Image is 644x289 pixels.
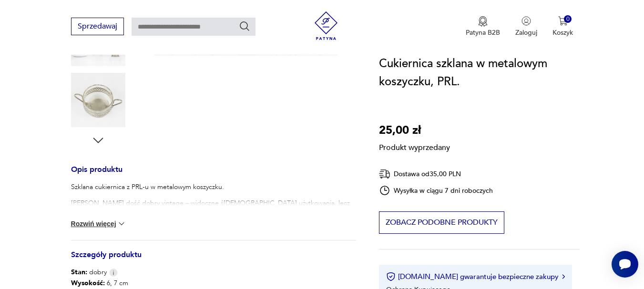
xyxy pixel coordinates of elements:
[379,55,580,91] h1: Cukiernica szklana w metalowym koszyczku, PRL.
[312,11,340,40] img: Patyna - sklep z meblami i dekoracjami vintage
[117,219,126,229] img: chevron down
[552,28,573,37] p: Koszyk
[558,16,568,26] img: Ikona koszyka
[71,18,124,35] button: Sprzedawaj
[612,251,638,278] iframe: Smartsupp widget button
[478,16,488,27] img: Ikona medalu
[515,16,537,37] button: Zaloguj
[71,277,208,289] p: 6, 7 cm
[379,211,504,234] button: Zobacz podobne produkty
[71,268,107,277] span: dobry
[379,121,450,140] p: 25,00 zł
[466,16,500,37] button: Patyna B2B
[466,16,500,37] a: Ikona medaluPatyna B2B
[386,272,565,281] button: [DOMAIN_NAME] gwarantuje bezpieczne zakupy
[379,185,493,196] div: Wysyłka w ciągu 7 dni roboczych
[109,269,118,277] img: Info icon
[71,219,126,229] button: Rozwiń więcej
[466,28,500,37] p: Patyna B2B
[386,272,396,281] img: Ikona certyfikatu
[71,279,105,288] b: Wysokość :
[564,15,572,23] div: 0
[552,16,573,37] button: 0Koszyk
[71,252,356,268] h3: Szczegóły produktu
[71,182,356,192] p: Szklana cukiernica z PRL-u w metalowym koszyczku.
[521,16,531,26] img: Ikonka użytkownika
[239,20,250,32] button: Szukaj
[515,28,537,37] p: Zaloguj
[71,167,356,182] h3: Opis produktu
[562,274,565,279] img: Ikona strzałki w prawo
[379,168,390,180] img: Ikona dostawy
[71,24,124,30] a: Sprzedawaj
[379,168,493,180] div: Dostawa od 35,00 PLN
[71,199,356,218] p: [PERSON_NAME] dość dobry vintage – widoczne ś[DEMOGRAPHIC_DATA] użytkowania, lecz bez większych u...
[379,140,450,153] p: Produkt wyprzedany
[71,268,87,277] b: Stan:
